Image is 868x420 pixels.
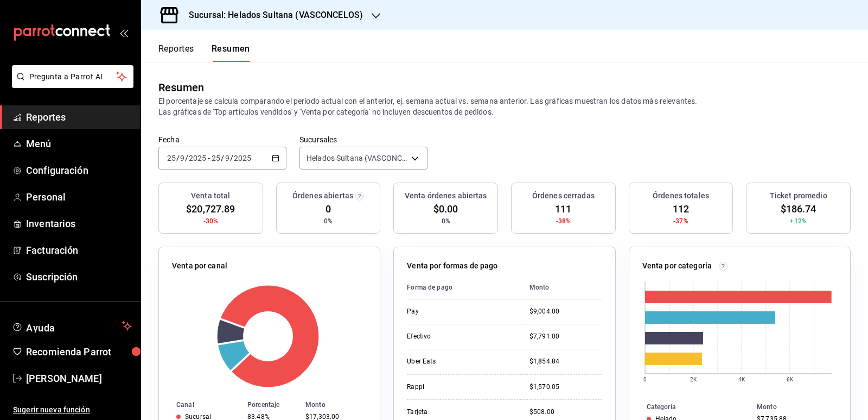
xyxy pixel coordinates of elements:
span: $20,727.89 [186,202,235,216]
h3: Órdenes cerradas [532,190,595,202]
span: Personal [26,190,132,204]
div: $7,791.00 [529,332,602,341]
p: Venta por formas de pago [407,260,497,272]
span: $186.74 [781,202,816,216]
span: +12% [790,216,807,226]
th: Monto [301,399,380,411]
input: ---- [233,154,252,162]
span: Reportes [26,110,132,124]
span: / [176,154,180,162]
div: $9,004.00 [529,307,602,316]
h3: Órdenes abiertas [292,190,353,202]
span: 0% [442,216,450,226]
span: -30% [203,216,219,226]
button: Reportes [158,43,194,62]
span: Ayuda [26,319,118,333]
span: Configuración [26,163,132,178]
span: / [185,154,188,162]
h3: Sucursal: Helados Sultana (VASCONCELOS) [180,9,363,22]
input: -- [180,154,185,162]
span: -38% [556,216,571,226]
text: 4K [738,377,745,383]
span: 0% [324,216,333,226]
div: $1,854.84 [529,357,602,366]
span: Sugerir nueva función [13,404,132,416]
p: El porcentaje se calcula comparando el período actual con el anterior, ej. semana actual vs. sema... [158,96,851,117]
span: / [221,154,224,162]
div: Resumen [158,79,204,96]
span: [PERSON_NAME] [26,371,132,386]
span: Facturación [26,243,132,258]
div: Uber Eats [407,357,512,366]
h3: Ticket promedio [770,190,827,202]
input: -- [167,154,176,162]
span: 111 [555,202,571,216]
th: Monto [752,401,850,413]
span: -37% [673,216,688,226]
button: open_drawer_menu [119,28,128,37]
p: Venta por categoría [642,260,712,272]
label: Fecha [158,136,286,143]
span: Pregunta a Parrot AI [29,71,117,83]
p: Venta por canal [172,260,227,272]
span: Recomienda Parrot [26,344,132,359]
span: 0 [325,202,331,216]
a: Pregunta a Parrot AI [8,79,133,90]
span: - [208,154,210,162]
div: $508.00 [529,408,602,417]
span: 112 [673,202,689,216]
div: Rappi [407,383,512,392]
span: Suscripción [26,269,132,284]
div: navigation tabs [158,43,250,62]
input: -- [225,154,230,162]
span: Inventarios [26,216,132,231]
h3: Venta órdenes abiertas [405,190,487,202]
div: Tarjeta [407,408,512,417]
th: Forma de pago [407,276,521,299]
div: $1,570.05 [529,383,602,392]
text: 2K [690,377,697,383]
th: Monto [521,276,602,299]
button: Pregunta a Parrot AI [12,65,133,88]
h3: Órdenes totales [653,190,709,202]
text: 6K [787,377,794,383]
th: Canal [159,399,243,411]
th: Porcentaje [243,399,301,411]
span: Menú [26,136,132,151]
h3: Venta total [191,190,230,202]
text: 0 [643,377,647,383]
th: Categoría [629,401,752,413]
button: Resumen [212,43,250,62]
input: ---- [188,154,207,162]
span: $0.00 [433,202,458,216]
label: Sucursales [299,136,427,143]
input: -- [211,154,221,162]
span: / [230,154,233,162]
div: Efectivo [407,332,512,341]
span: Helados Sultana (VASCONCELOS) [307,153,407,164]
div: Pay [407,307,512,316]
